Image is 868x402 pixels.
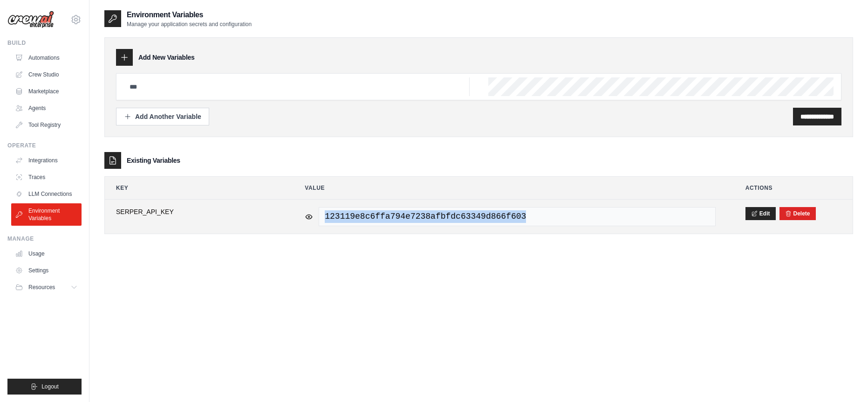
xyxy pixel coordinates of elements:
div: Operate [7,142,82,149]
h3: Existing Variables [127,156,180,165]
div: Build [7,39,82,47]
a: LLM Connections [11,187,82,201]
a: Usage [11,246,82,261]
a: Environment Variables [11,203,82,226]
h3: Add New Variables [138,53,195,62]
button: Add Another Variable [116,108,209,125]
span: SERPER_API_KEY [116,207,275,216]
th: Actions [734,177,853,199]
a: Traces [11,170,82,185]
a: Settings [11,263,82,278]
div: Add Another Variable [124,112,201,121]
span: Resources [28,284,55,291]
button: Resources [11,280,82,295]
a: Integrations [11,153,82,168]
span: Logout [41,383,59,390]
p: Manage your application secrets and configuration [127,21,252,28]
button: Logout [7,379,82,395]
span: 123119e8c6ffa794e7238afbfdc63349d866f603 [319,207,716,226]
a: Automations [11,50,82,65]
img: Logo [7,11,54,28]
th: Key [105,177,286,199]
a: Agents [11,101,82,116]
div: Manage [7,235,82,243]
button: Delete [785,210,810,217]
th: Value [294,177,727,199]
a: Marketplace [11,84,82,99]
a: Crew Studio [11,67,82,82]
a: Tool Registry [11,118,82,132]
h2: Environment Variables [127,9,252,21]
button: Edit [745,207,776,220]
